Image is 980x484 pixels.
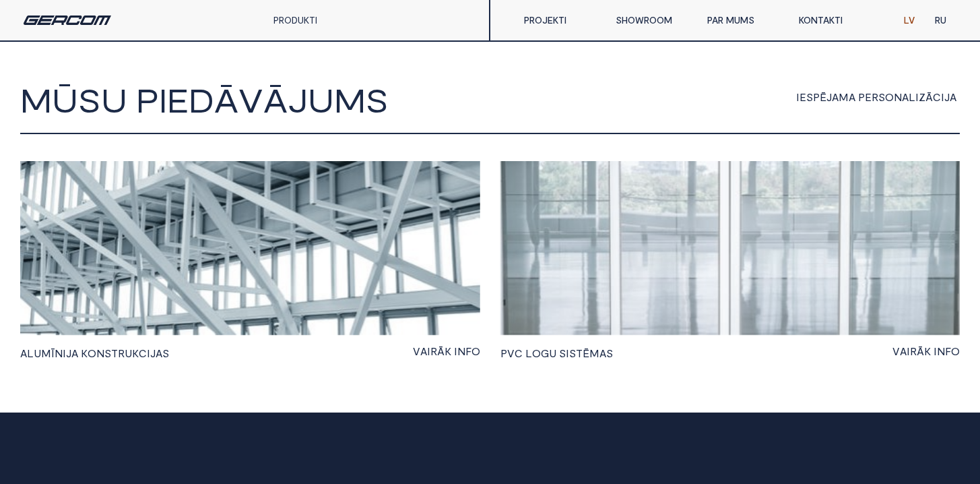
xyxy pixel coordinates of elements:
[471,346,480,357] span: O
[919,90,925,104] span: Z
[167,84,189,116] span: E
[51,347,55,359] span: Ī
[445,346,451,357] span: K
[858,90,865,104] span: P
[566,347,569,359] span: I
[96,347,104,359] span: N
[55,347,63,359] span: N
[52,84,78,116] span: Ū
[427,346,430,357] span: I
[832,90,839,104] span: A
[162,347,169,359] span: S
[118,347,125,359] span: R
[71,347,78,359] span: A
[569,347,576,359] span: S
[437,346,445,357] span: Ā
[81,347,88,359] span: K
[799,90,806,104] span: E
[865,90,872,104] span: E
[273,14,317,26] a: PRODUKTI
[430,346,437,357] span: R
[878,90,885,104] span: S
[288,84,308,116] span: J
[514,7,606,34] a: PROJEKTI
[933,90,941,104] span: C
[238,84,263,116] span: V
[420,346,427,357] span: A
[849,90,855,104] span: A
[156,347,162,359] span: A
[937,346,945,357] span: N
[78,84,101,116] span: S
[111,347,118,359] span: T
[465,346,471,357] span: F
[697,7,789,34] a: PAR MUMS
[559,347,566,359] span: S
[139,347,147,359] span: C
[813,90,820,104] span: P
[308,84,334,116] span: U
[88,347,96,359] span: O
[20,84,52,116] span: M
[894,90,902,104] span: N
[900,346,907,357] span: A
[910,346,917,357] span: R
[606,7,697,34] a: SHOWROOM
[599,347,606,359] span: A
[934,346,937,357] span: I
[413,346,480,361] a: VAIRĀK INFO
[525,347,532,359] span: L
[125,347,132,359] span: U
[127,84,136,116] span: i
[589,347,599,359] span: M
[159,84,167,116] span: I
[189,84,214,116] span: D
[515,347,523,359] span: C
[945,346,951,357] span: F
[27,347,34,359] span: L
[917,346,924,357] span: Ā
[892,346,960,361] a: VAIRĀK INFO
[606,347,613,359] span: S
[507,347,515,359] span: V
[541,347,549,359] span: G
[826,90,832,104] span: J
[136,84,159,116] span: P
[820,90,826,104] span: Ē
[902,90,909,104] span: A
[944,90,950,104] span: J
[806,90,813,104] span: S
[839,90,849,104] span: M
[907,346,910,357] span: I
[925,90,933,104] span: Ā
[583,347,589,359] span: Ē
[457,346,465,357] span: N
[941,90,944,104] span: I
[950,90,956,104] span: A
[549,347,556,359] span: U
[150,347,156,359] span: J
[951,346,960,357] span: O
[454,346,457,357] span: I
[132,347,139,359] span: K
[576,347,583,359] span: T
[892,346,900,357] span: V
[413,346,420,357] span: V
[214,84,238,116] span: Ā
[147,347,150,359] span: I
[263,84,288,116] span: Ā
[63,347,66,359] span: I
[894,7,925,34] a: LV
[20,347,27,359] span: A
[915,90,919,104] span: I
[500,347,507,359] span: P
[909,90,915,104] span: L
[789,7,880,34] a: KONTAKTI
[366,84,389,116] span: S
[925,7,956,34] a: RU
[101,84,127,116] span: U
[885,90,894,104] span: O
[924,346,931,357] span: K
[796,90,799,104] span: I
[66,347,71,359] span: J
